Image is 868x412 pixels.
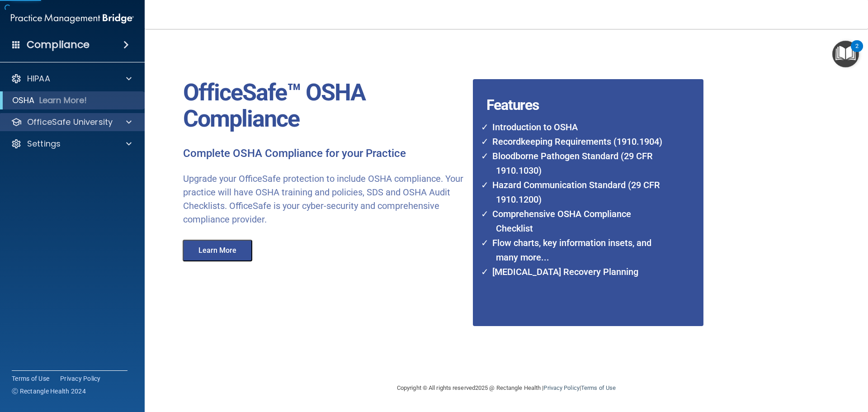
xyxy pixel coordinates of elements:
[27,138,61,149] p: Settings
[832,41,859,67] button: Open Resource Center, 2 new notifications
[176,247,261,254] a: Learn More
[27,117,113,128] p: OfficeSafe University
[12,387,86,396] span: Ⓒ Rectangle Health 2024
[487,149,668,178] li: Bloodborne Pathogen Standard (29 CFR 1910.1030)
[11,138,132,149] a: Settings
[487,120,668,134] li: Introduction to OSHA
[27,38,90,51] h4: Compliance
[855,46,859,58] div: 2
[487,265,668,279] li: [MEDICAL_DATA] Recovery Planning
[183,147,466,161] p: Complete OSHA Compliance for your Practice
[341,374,671,403] div: Copyright © All rights reserved 2025 @ Rectangle Health | |
[27,73,50,84] p: HIPAA
[11,73,132,84] a: HIPAA
[183,172,466,226] p: Upgrade your OfficeSafe protection to include OSHA compliance. Your practice will have OSHA train...
[183,80,466,132] p: OfficeSafe™ OSHA Compliance
[487,178,668,207] li: Hazard Communication Standard (29 CFR 1910.1200)
[487,134,668,149] li: Recordkeeping Requirements (1910.1904)
[183,240,252,261] button: Learn More
[11,117,132,128] a: OfficeSafe University
[487,207,668,236] li: Comprehensive OSHA Compliance Checklist
[11,9,134,28] img: PMB logo
[39,95,87,106] p: Learn More!
[60,374,101,383] a: Privacy Policy
[581,384,616,391] a: Terms of Use
[12,374,49,383] a: Terms of Use
[487,236,668,265] li: Flow charts, key information insets, and many more...
[12,95,35,106] p: OSHA
[543,384,579,391] a: Privacy Policy
[473,79,679,97] h4: Features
